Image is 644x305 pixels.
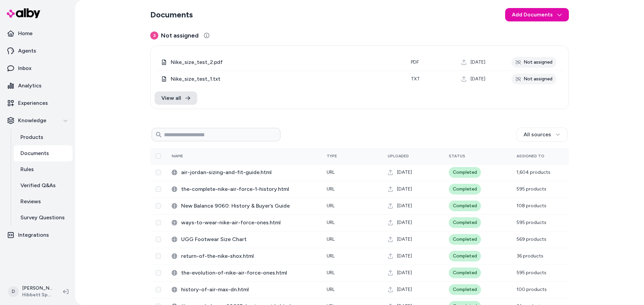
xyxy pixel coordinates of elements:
[397,253,412,259] span: [DATE]
[449,184,481,195] div: Completed
[18,47,36,55] p: Agents
[156,220,161,225] button: Select row
[449,268,481,278] div: Completed
[20,149,49,157] p: Documents
[18,117,46,125] p: Knowledge
[3,43,72,59] a: Agents
[505,8,569,21] button: Add Documents
[18,99,48,107] p: Experiences
[512,57,556,68] div: Not assigned
[517,186,546,192] span: 595 products
[397,286,412,293] span: [DATE]
[22,285,52,292] p: [PERSON_NAME]
[3,25,72,42] a: Home
[3,60,72,76] a: Inbox
[18,29,33,37] p: Home
[171,75,400,83] span: Nike_size_test_1.txt
[172,269,316,277] div: the-evolution-of-nike-air-force-ones.html
[3,112,72,129] button: Knowledge
[327,236,335,242] span: URL
[524,131,551,139] span: All sources
[20,214,65,222] p: Survey Questions
[150,31,158,40] span: 2
[18,64,32,72] p: Inbox
[20,165,34,173] p: Rules
[3,78,72,94] a: Analytics
[156,203,161,209] button: Select row
[7,8,40,18] img: alby Logo
[156,186,161,192] button: Select row
[471,76,485,82] span: [DATE]
[517,253,543,259] span: 36 products
[517,203,546,209] span: 108 products
[156,253,161,259] button: Select row
[181,286,316,294] span: history-of-air-max-dn.html
[156,287,161,292] button: Select row
[181,235,316,243] span: UGG Footwear Size Chart
[172,286,316,294] div: history-of-air-max-dn.html
[449,167,481,178] div: Completed
[449,251,481,261] div: Completed
[327,287,335,292] span: URL
[161,58,400,66] div: Nike_size_test_2.pdf
[327,203,335,209] span: URL
[14,210,72,226] a: Survey Questions
[397,186,412,193] span: [DATE]
[449,234,481,245] div: Completed
[397,236,412,243] span: [DATE]
[449,217,481,228] div: Completed
[181,219,316,227] span: ways-to-wear-nike-air-force-ones.html
[327,253,335,259] span: URL
[327,270,335,276] span: URL
[172,185,316,193] div: the-complete-nike-air-force-1-history.html
[327,154,337,158] span: Type
[156,270,161,276] button: Select row
[397,270,412,276] span: [DATE]
[150,9,193,20] h2: Documents
[8,286,19,297] span: D
[181,202,316,210] span: New Balance 9060: History & Buyer’s Guide
[172,252,316,260] div: return-of-the-nike-shox.html
[14,145,72,161] a: Documents
[449,284,481,295] div: Completed
[18,82,42,90] p: Analytics
[4,281,58,302] button: D[PERSON_NAME]Hibbett Sports
[517,154,544,158] span: Assigned To
[155,91,197,105] a: View all
[14,194,72,210] a: Reviews
[172,235,316,243] div: UGG Footwear Size Chart
[397,219,412,226] span: [DATE]
[172,219,316,227] div: ways-to-wear-nike-air-force-ones.html
[20,181,56,189] p: Verified Q&As
[517,220,546,225] span: 595 products
[22,292,52,298] span: Hibbett Sports
[172,153,222,159] div: Name
[181,269,316,277] span: the-evolution-of-nike-air-force-ones.html
[471,59,485,66] span: [DATE]
[156,153,161,159] button: Select all
[14,177,72,194] a: Verified Q&As
[388,154,409,158] span: Uploaded
[156,237,161,242] button: Select row
[517,270,546,276] span: 595 products
[517,169,550,175] span: 1,604 products
[327,220,335,225] span: URL
[14,161,72,177] a: Rules
[517,128,568,142] button: All sources
[397,203,412,209] span: [DATE]
[161,94,181,102] span: View all
[181,168,316,176] span: air-jordan-sizing-and-fit-guide.html
[18,231,49,239] p: Integrations
[181,252,316,260] span: return-of-the-nike-shox.html
[517,287,547,292] span: 100 products
[172,168,316,176] div: air-jordan-sizing-and-fit-guide.html
[14,129,72,145] a: Products
[327,186,335,192] span: URL
[161,31,199,40] span: Not assigned
[327,169,335,175] span: URL
[171,58,400,66] span: Nike_size_test_2.pdf
[20,198,41,206] p: Reviews
[161,75,400,83] div: Nike_size_test_1.txt
[449,201,481,211] div: Completed
[411,59,419,65] span: pdf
